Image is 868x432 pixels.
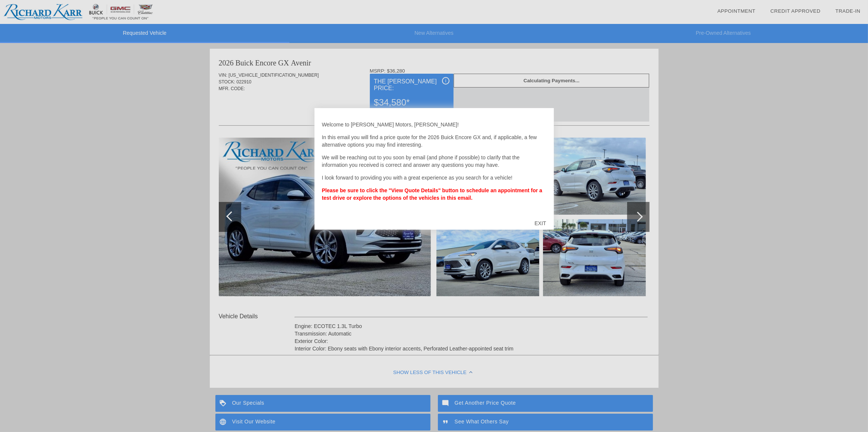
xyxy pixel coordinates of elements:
a: Appointment [717,8,755,14]
a: Trade-In [835,8,861,14]
div: EXIT [527,212,553,235]
p: We will be reaching out to you soon by email (and phone if possible) to clarify that the informat... [322,154,546,169]
p: Welcome to [PERSON_NAME] Motors, [PERSON_NAME]! [322,121,546,128]
strong: Please be sure to click the "View Quote Details" button to schedule an appointment for a test dri... [322,187,542,201]
p: I look forward to providing you with a great experience as you search for a vehicle! [322,174,546,181]
a: Credit Approved [770,8,821,14]
p: In this email you will find a price quote for the 2026 Buick Encore GX and, if applicable, a few ... [322,134,546,148]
